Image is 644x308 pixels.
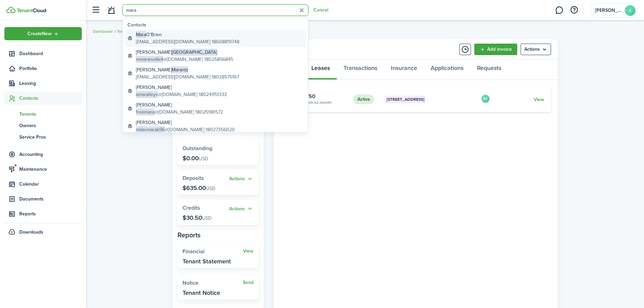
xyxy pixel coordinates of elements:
[595,8,622,13] span: Kaitlyn
[229,205,254,213] button: Actions
[89,4,102,17] button: Open sidebar
[19,166,82,173] span: Maintenance
[117,28,132,34] a: Tenants
[19,229,43,236] span: Downloads
[122,4,308,16] input: Search for anything...
[4,120,82,131] a: Owners
[125,82,306,100] a: [PERSON_NAME]amaraileys@[DOMAIN_NAME] 18024951333
[125,100,306,117] a: [PERSON_NAME]freemara@[DOMAIN_NAME] 18025981572
[553,2,566,19] a: Messaging
[136,119,235,126] global-search-item-title: [PERSON_NAME]
[172,49,217,56] span: [GEOGRAPHIC_DATA]
[183,174,204,182] span: Deposits
[125,29,306,47] a: MaraO'Brien[EMAIL_ADDRESS][DOMAIN_NAME] 18608819748
[136,84,227,91] global-search-item-title: [PERSON_NAME]
[136,91,158,98] span: amaraileys
[19,95,82,102] span: Contacts
[521,44,551,55] button: Open menu
[4,27,82,40] button: Open menu
[387,96,424,102] span: [STREET_ADDRESS]
[125,117,306,135] a: [PERSON_NAME]milanmarak96@[DOMAIN_NAME] 18027356020
[4,207,82,220] a: Reports
[353,95,374,104] status: Active
[287,93,348,99] card-title: Lease #150
[19,134,82,141] span: Service Pros
[93,28,113,34] a: Dashboard
[470,60,508,80] a: Requests
[19,181,82,188] span: Calendar
[136,56,163,63] span: mmaranville4
[136,109,223,116] global-search-item-description: @[DOMAIN_NAME] 18025981572
[183,155,208,162] p: $0.00
[136,38,239,45] global-search-item-description: [EMAIL_ADDRESS][DOMAIN_NAME] 18608819748
[183,214,212,221] p: $30.50
[27,31,52,36] span: Create New
[125,47,306,65] a: [PERSON_NAME][GEOGRAPHIC_DATA]mmaranville4@[DOMAIN_NAME] 18025856845
[177,230,259,240] panel-main-subtitle: Reports
[202,215,212,222] span: USD
[199,155,208,162] span: USD
[19,122,82,129] span: Owners
[4,47,82,60] a: Dashboard
[172,66,188,73] span: Marantz
[521,44,551,55] menu-btn: Actions
[136,126,235,133] global-search-item-description: @[DOMAIN_NAME] 18027356020
[229,205,254,213] button: Open menu
[19,50,82,57] span: Dashboard
[296,5,307,16] button: Clear search
[19,195,82,203] span: Documents
[302,99,332,105] span: Month-to-month
[287,99,348,105] card-description: [DATE] -
[17,8,46,13] img: TenantCloud
[136,109,154,116] span: freemara
[105,2,118,19] a: Notifications
[136,49,233,56] global-search-item-title: [PERSON_NAME]
[183,280,243,286] widget-stats-title: Notice
[183,204,200,212] span: Credits
[313,7,328,13] button: Cancel
[424,60,470,80] a: Applications
[19,111,82,118] span: Tenants
[136,101,223,109] global-search-item-title: [PERSON_NAME]
[229,175,254,183] button: Actions
[136,31,146,38] span: Mara
[229,175,254,183] button: Open menu
[183,258,231,265] widget-stats-description: Tenant Statement
[534,96,544,103] a: View
[125,65,306,82] a: [PERSON_NAME]Marantz[EMAIL_ADDRESS][DOMAIN_NAME] 18028575167
[136,56,233,63] global-search-item-description: @[DOMAIN_NAME] 18025856845
[6,7,16,13] img: TenantCloud
[19,65,82,72] span: Portfolio
[136,91,227,98] global-search-item-description: @[DOMAIN_NAME] 18024951333
[474,44,517,55] a: Add invoice
[4,108,82,120] a: Tenants
[183,289,220,296] widget-stats-description: Tenant Notice
[136,126,165,133] span: milanmarak96
[136,73,239,80] global-search-item-description: [EMAIL_ADDRESS][DOMAIN_NAME] 18028575167
[183,144,212,152] span: Outstanding
[337,60,384,80] a: Transactions
[243,248,254,254] a: View
[19,210,82,217] span: Reports
[243,280,254,285] a: Send
[384,60,424,80] a: Insurance
[19,151,82,158] span: Accounting
[183,185,215,191] p: $635.00
[459,44,471,55] button: Timeline
[183,248,243,255] widget-stats-title: Financial
[568,4,580,16] button: Open resource center
[4,131,82,143] a: Service Pros
[206,185,215,192] span: USD
[19,80,82,87] span: Leasing
[127,21,306,28] global-search-list-title: Contacts
[625,5,636,16] avatar-text: K
[136,31,239,38] global-search-item-title: O'Brien
[136,66,239,73] global-search-item-title: [PERSON_NAME]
